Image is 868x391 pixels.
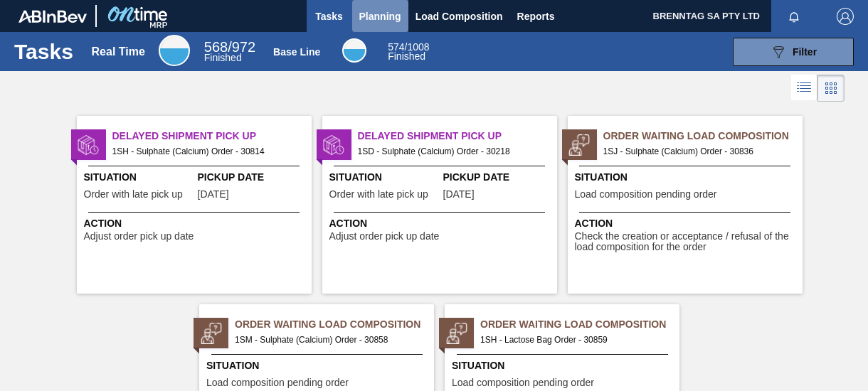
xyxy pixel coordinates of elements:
span: Load composition pending order [575,189,717,200]
span: Load composition pending order [452,377,594,388]
span: Situation [84,170,194,185]
span: 1SH - Sulphate (Calcium) Order - 30814 [112,144,300,159]
div: Base Line [342,38,366,63]
span: Pickup Date [198,170,308,185]
span: 08/10/2025 [443,189,475,200]
img: TNhmsLtSVTkK8tSr43FrP2fwEKptu5GPRR3wAAAABJRU5ErkJggg== [18,10,87,23]
span: Filter [793,46,817,58]
span: Finished [388,50,425,62]
span: Order Waiting Load Composition [235,317,434,332]
span: Situation [206,358,430,373]
img: status [568,134,590,156]
img: status [323,134,344,156]
div: Real Time [92,45,145,58]
span: 1SH - Lactose Bag Order - 30859 [480,332,668,348]
span: Action [329,216,554,231]
span: Action [575,216,799,231]
span: Order with late pick up [84,189,183,200]
span: Order Waiting Load Composition [480,317,679,332]
span: Check the creation or acceptance / refusal of the load composition for the order [575,231,799,253]
span: Planning [359,8,401,25]
span: Delayed Shipment Pick Up [112,129,312,144]
img: Logout [837,8,854,25]
span: / 972 [204,39,255,55]
button: Notifications [771,6,817,26]
span: Situation [575,170,799,185]
span: 1SJ - Sulphate (Calcium) Order - 30836 [603,144,791,159]
span: Order Waiting Load Composition [603,129,803,144]
div: Base Line [273,46,320,58]
button: Filter [733,38,854,66]
img: status [446,323,467,344]
span: Action [84,216,308,231]
span: / 1008 [388,41,429,53]
span: Load Composition [416,8,503,25]
span: Delayed Shipment Pick Up [358,129,557,144]
span: Load composition pending order [206,377,349,388]
img: status [78,134,99,156]
span: 568 [204,39,228,55]
div: Real Time [204,41,255,63]
span: 574 [388,41,404,53]
span: Situation [329,170,440,185]
span: Pickup Date [443,170,554,185]
span: Finished [204,52,242,63]
span: Adjust order pick up date [329,231,440,242]
span: Order with late pick up [329,189,428,200]
div: Real Time [159,35,190,66]
div: Card Vision [817,75,845,102]
span: Situation [452,358,676,373]
div: List Vision [791,75,817,102]
span: 1SD - Sulphate (Calcium) Order - 30218 [358,144,546,159]
span: Reports [517,8,555,25]
span: Adjust order pick up date [84,231,194,242]
img: status [201,323,222,344]
div: Base Line [388,43,429,61]
span: Tasks [314,8,345,25]
h1: Tasks [14,43,73,60]
span: 1SM - Sulphate (Calcium) Order - 30858 [235,332,423,348]
span: 08/19/2025 [198,189,229,200]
